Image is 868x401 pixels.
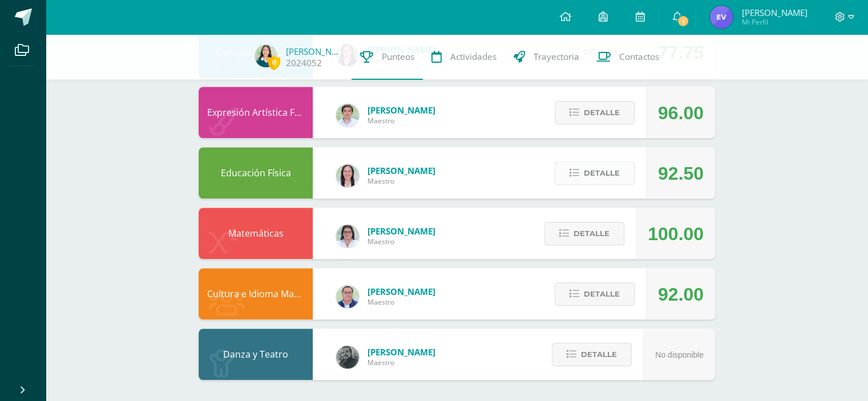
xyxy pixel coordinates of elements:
span: [PERSON_NAME] [368,286,435,297]
span: Detalle [574,223,609,244]
div: Danza y Teatro [199,329,313,380]
span: Actividades [450,51,496,63]
button: Detalle [552,343,632,366]
a: Punteos [352,34,423,80]
button: Detalle [555,101,635,124]
span: [PERSON_NAME] [368,165,435,176]
div: Cultura e Idioma Maya, Garífuna o Xinka [199,268,313,319]
div: 92.50 [658,148,704,199]
span: [PERSON_NAME] [741,7,807,18]
span: Trayectoria [534,51,579,63]
span: No disponible [655,350,704,359]
span: Detalle [584,163,620,184]
a: 2024052 [286,57,322,69]
span: Maestro [368,116,435,125]
span: Detalle [584,102,620,123]
a: [PERSON_NAME] [286,46,343,57]
div: 96.00 [658,87,704,139]
span: Contactos [619,51,659,63]
div: Matemáticas [199,208,313,259]
div: 92.00 [658,269,704,320]
span: Maestro [368,358,435,367]
span: Detalle [584,283,620,305]
span: Detalle [581,344,617,365]
img: 1d783d36c0c1c5223af21090f2d2739b.png [710,6,733,29]
button: Detalle [555,161,635,185]
span: [PERSON_NAME] [368,104,435,116]
span: Maestro [368,237,435,246]
span: [PERSON_NAME] [368,346,435,358]
span: Maestro [368,297,435,307]
div: Educación Física [199,147,313,199]
span: Punteos [382,51,414,63]
span: 1 [677,15,689,27]
span: Mi Perfil [741,17,807,27]
img: 341d98b4af7301a051bfb6365f8299c3.png [336,225,359,248]
img: 8e3dba6cfc057293c5db5c78f6d0205d.png [336,104,359,127]
a: Actividades [423,34,505,80]
img: 8ba24283638e9cc0823fe7e8b79ee805.png [336,346,359,368]
span: Maestro [368,176,435,186]
div: 100.00 [648,208,704,260]
button: Detalle [555,282,635,306]
img: f77eda19ab9d4901e6803b4611072024.png [336,164,359,187]
img: 36401dd1118056176d29b60afdf4148b.png [255,44,277,67]
button: Detalle [544,222,624,245]
img: c1c1b07ef08c5b34f56a5eb7b3c08b85.png [336,285,359,308]
span: 0 [268,55,280,70]
span: [PERSON_NAME] [368,225,435,237]
div: Expresión Artística FORMACIÓN MUSICAL [199,87,313,138]
a: Trayectoria [505,34,588,80]
a: Contactos [588,34,668,80]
